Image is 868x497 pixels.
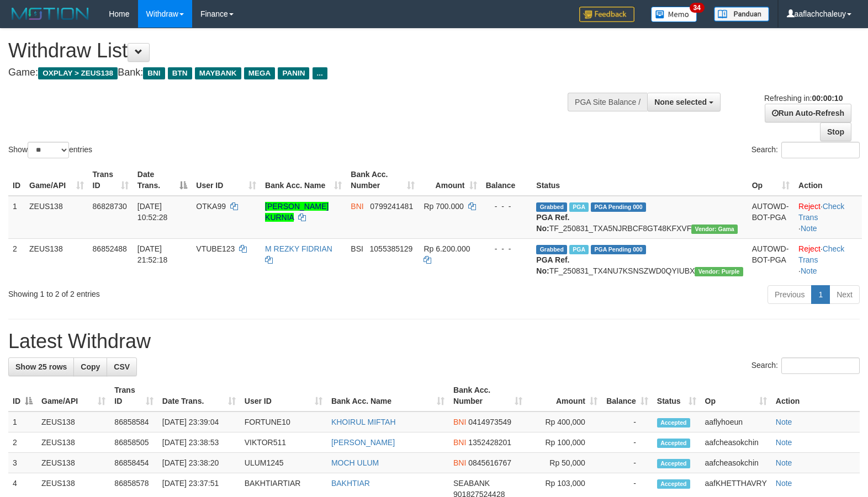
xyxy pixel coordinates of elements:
[701,380,771,412] th: Op: activate to sort column ascending
[8,238,25,281] td: 2
[536,213,569,233] b: PGA Ref. No:
[8,453,37,473] td: 3
[107,357,137,376] a: CSV
[801,224,817,233] a: Note
[602,432,653,453] td: -
[486,243,528,254] div: - - -
[486,201,528,212] div: - - -
[781,142,860,158] input: Search:
[527,412,602,432] td: Rp 400,000
[794,196,862,239] td: · ·
[798,202,844,222] a: Check Trans
[527,453,602,473] td: Rp 50,000
[114,362,130,371] span: CSV
[8,67,568,78] h4: Game: Bank:
[453,438,466,447] span: BNI
[424,244,470,253] span: Rp 6.200.000
[776,418,792,426] a: Note
[8,412,37,432] td: 1
[28,142,69,158] select: Showentries
[265,244,332,253] a: M REZKY FIDRIAN
[25,238,88,281] td: ZEUS138
[453,479,490,488] span: SEABANK
[240,380,327,412] th: User ID: activate to sort column ascending
[798,244,821,253] a: Reject
[468,418,511,426] span: Copy 0414973549 to clipboard
[196,202,226,211] span: OTKA99
[453,418,466,426] span: BNI
[481,164,532,196] th: Balance
[331,458,379,467] a: MOCH ULUM
[244,67,276,79] span: MEGA
[88,164,133,196] th: Trans ID: activate to sort column ascending
[331,438,395,447] a: [PERSON_NAME]
[8,330,860,352] h1: Latest Withdraw
[781,357,860,374] input: Search:
[93,202,127,211] span: 86828730
[133,164,192,196] th: Date Trans.: activate to sort column descending
[591,245,646,254] span: PGA Pending
[653,380,701,412] th: Status: activate to sort column ascending
[532,196,747,239] td: TF_250831_TXA5NJRBCF8GT48KFXVF
[424,202,463,211] span: Rp 700.000
[158,412,240,432] td: [DATE] 23:39:04
[602,380,653,412] th: Balance: activate to sort column ascending
[765,104,851,122] a: Run Auto-Refresh
[110,432,158,453] td: 86858505
[110,412,158,432] td: 86858584
[794,164,862,196] th: Action
[764,94,843,103] span: Refreshing in:
[143,67,165,79] span: BNI
[73,357,107,376] a: Copy
[468,438,511,447] span: Copy 1352428201 to clipboard
[331,479,370,488] a: BAKHTIAR
[37,453,110,473] td: ZEUS138
[798,202,821,211] a: Reject
[536,202,567,212] span: Grabbed
[8,380,37,412] th: ID: activate to sort column descending
[37,432,110,453] td: ZEUS138
[8,284,353,300] div: Showing 1 to 2 of 2 entries
[327,380,449,412] th: Bank Acc. Name: activate to sort column ascending
[38,67,118,79] span: OXPLAY > ZEUS138
[776,458,792,467] a: Note
[192,164,261,196] th: User ID: activate to sort column ascending
[768,285,812,304] a: Previous
[569,245,589,254] span: Marked by aafsolysreylen
[532,238,747,281] td: TF_250831_TX4NU7KSNSZWD0QYIUBX
[657,479,690,489] span: Accepted
[751,142,860,158] label: Search:
[794,238,862,281] td: · ·
[8,196,25,239] td: 1
[15,362,67,371] span: Show 25 rows
[37,380,110,412] th: Game/API: activate to sort column ascending
[313,67,327,79] span: ...
[798,244,844,264] a: Check Trans
[331,418,396,426] a: KHOIRUL MIFTAH
[168,67,192,79] span: BTN
[701,412,771,432] td: aaflyhoeun
[261,164,346,196] th: Bank Acc. Name: activate to sort column ascending
[110,380,158,412] th: Trans ID: activate to sort column ascending
[829,285,860,304] a: Next
[536,255,569,275] b: PGA Ref. No:
[776,438,792,447] a: Note
[657,459,690,468] span: Accepted
[8,40,568,62] h1: Withdraw List
[370,244,413,253] span: Copy 1055385129 to clipboard
[602,453,653,473] td: -
[81,362,100,371] span: Copy
[370,202,413,211] span: Copy 0799241481 to clipboard
[240,412,327,432] td: FORTUNE10
[158,432,240,453] td: [DATE] 23:38:53
[8,357,74,376] a: Show 25 rows
[137,202,168,222] span: [DATE] 10:52:28
[265,202,329,222] a: [PERSON_NAME] KURNIA
[568,93,647,111] div: PGA Site Balance /
[240,432,327,453] td: VIKTOR511
[8,142,92,158] label: Show entries
[654,98,707,106] span: None selected
[453,458,466,467] span: BNI
[751,357,860,374] label: Search:
[602,412,653,432] td: -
